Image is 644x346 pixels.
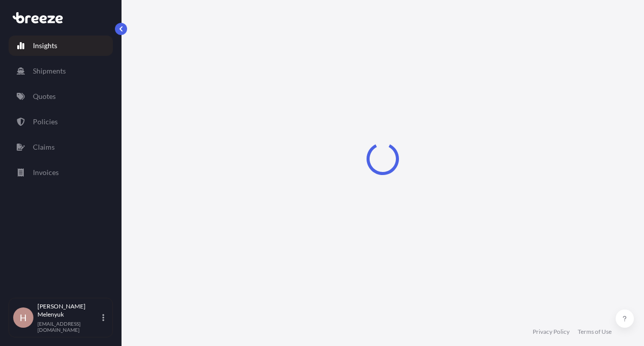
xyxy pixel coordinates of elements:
[33,117,58,127] p: Policies
[33,142,55,152] p: Claims
[37,302,100,319] p: [PERSON_NAME] Melenyuk
[578,328,612,336] a: Terms of Use
[20,313,27,323] span: H
[9,36,113,56] a: Insights
[37,321,100,333] p: [EMAIL_ADDRESS][DOMAIN_NAME]
[533,328,570,336] a: Privacy Policy
[9,112,113,132] a: Policies
[9,61,113,81] a: Shipments
[9,162,113,183] a: Invoices
[33,41,57,51] p: Insights
[9,137,113,157] a: Claims
[33,167,59,178] p: Invoices
[33,91,56,101] p: Quotes
[33,66,66,76] p: Shipments
[9,86,113,107] a: Quotes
